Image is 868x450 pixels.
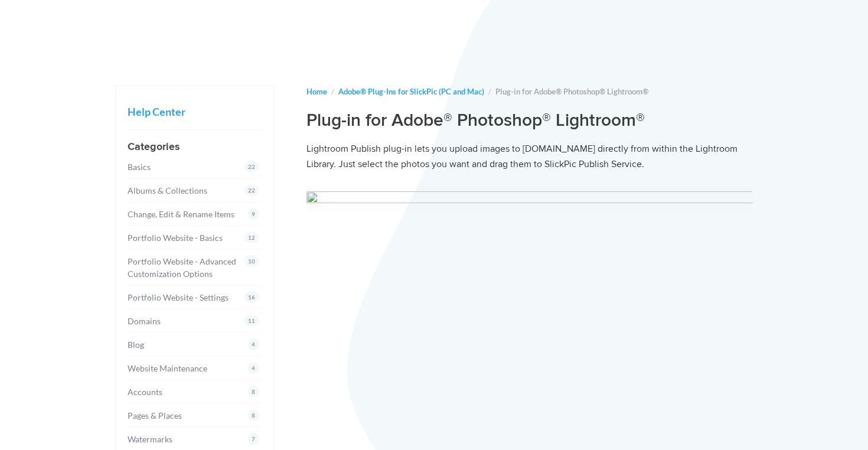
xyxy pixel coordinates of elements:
span: 10 [244,255,259,267]
a: Basics [128,162,151,172]
span: 22 [244,161,259,172]
a: Pages & Places [128,410,182,420]
span: Plug-in for Adobe® Photoshop® Lightroom® [495,87,648,96]
span: 8 [247,409,259,421]
a: Blog [128,340,144,350]
span: 12 [244,231,259,243]
span: 22 [244,184,259,196]
a: Change, Edit & Rename Items [128,209,234,219]
p: Lightroom Publish plug-in lets you upload images to [DOMAIN_NAME] directly from within the Lightr... [306,141,753,172]
span: / [488,87,491,96]
h1: Plug-in for Adobe® Photoshop® Lightroom® [306,109,753,132]
span: 16 [244,291,259,303]
a: Website Maintenance [128,363,207,373]
h4: Categories [128,139,262,155]
span: 7 [247,433,259,445]
a: Albums & Collections [128,185,207,195]
a: Portfolio Website - Advanced Customization Options [128,256,236,279]
span: 4 [247,362,259,374]
a: Watermarks [128,434,172,444]
span: 9 [247,208,259,220]
a: Home [306,87,327,96]
a: Portfolio Website - Settings [128,292,229,302]
a: Portfolio Website - Basics [128,233,223,243]
a: Domains [128,316,161,326]
a: Accounts [128,387,162,397]
a: Help Center [128,105,185,118]
a: Adobe® Plug-Ins for SlickPic (PC and Mac) [338,87,484,96]
span: / [331,87,334,96]
span: 4 [247,338,259,350]
span: 8 [247,386,259,397]
span: 11 [244,315,259,327]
